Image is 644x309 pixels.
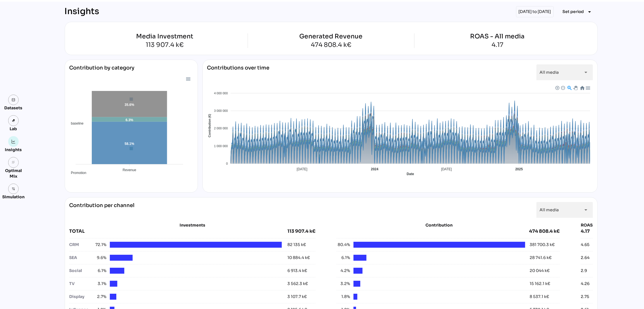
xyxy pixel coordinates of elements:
div: 10 884.4 k€ [287,255,310,261]
div: 381 700.3 k€ [530,242,555,248]
tspan: Revenue [123,168,136,172]
div: 20 044 k€ [530,268,550,274]
span: 4.2% [337,268,350,274]
div: 474 808.4 k€ [300,42,363,48]
div: Generated Revenue [300,33,363,40]
div: Media Investment [82,33,248,40]
div: 474 808.4 k€ [529,228,560,235]
div: SEA [69,255,93,261]
div: TOTAL [69,228,287,235]
div: 4.65 [581,242,590,248]
div: 4.17 [470,42,525,48]
text: Contribution (€) [208,114,211,137]
div: 2.64 [581,255,590,261]
img: data.svg [12,98,16,102]
img: settings.svg [12,187,16,191]
span: 1.8% [337,294,350,300]
div: Panning [573,86,577,89]
div: Display [69,294,93,300]
tspan: 1 000 000 [214,144,228,148]
div: Menu [185,76,190,81]
span: 2.7% [93,294,106,300]
div: 113 907.4 k€ [82,42,248,48]
div: Contribution [351,222,528,228]
i: grain [12,160,16,164]
img: lab.svg [12,119,16,123]
div: Social [69,268,93,274]
span: All media [540,70,559,75]
span: 80.4% [337,242,350,248]
span: 3.1% [93,281,106,287]
button: Expand "Set period" [558,7,598,17]
div: 28 741.6 k€ [530,255,552,261]
div: TV [69,281,93,287]
tspan: 2025 [515,167,523,171]
div: Zoom Out [561,86,565,90]
span: 6.1% [93,268,106,274]
div: 2.75 [581,294,589,300]
div: Zoom In [555,86,559,90]
tspan: 2024 [371,167,378,171]
span: 9.6% [93,255,106,261]
div: Insights [5,147,22,153]
div: Investments [69,222,315,228]
img: graph.svg [12,140,16,143]
text: Date [407,172,414,176]
div: 4.17 [581,228,593,235]
span: Promotion [67,171,86,175]
div: ROAS - All media [470,33,525,40]
div: Lab [7,126,20,132]
div: 82 135 k€ [287,242,306,248]
i: arrow_drop_down [586,8,593,15]
div: 113 907.4 k€ [287,228,315,235]
div: 8 537.1 k€ [530,294,549,300]
div: Reset Zoom [579,85,584,90]
tspan: 2 000 000 [214,127,228,130]
i: arrow_drop_down [583,206,590,213]
tspan: 3 000 000 [214,109,228,112]
div: Contributions over time [207,64,270,80]
div: 3 107.7 k€ [287,294,307,300]
span: 72.1% [93,242,106,248]
span: 3.2% [337,281,350,287]
tspan: [DATE] [441,167,452,171]
div: Optimal Mix [2,168,25,179]
div: CRM [69,242,93,248]
span: 6.1% [337,255,350,261]
span: All media [540,207,559,212]
tspan: 4 000 000 [214,92,228,95]
div: [DATE] to [DATE] [516,6,554,17]
div: 6 913.4 k€ [287,268,307,274]
div: ROAS [581,222,593,228]
div: Datasets [5,105,23,111]
div: 3 562.3 k€ [287,281,308,287]
div: Selection Zoom [567,85,571,90]
div: 2.9 [581,268,587,274]
i: arrow_drop_down [583,69,590,76]
div: 4.26 [581,281,590,287]
span: baseline [67,121,84,125]
div: Contribution by category [69,64,193,76]
tspan: 0 [226,162,228,165]
span: Set period [563,8,584,15]
div: Contribution per channel [69,202,135,218]
div: Simulation [2,194,25,200]
div: Menu [585,85,590,90]
div: Insights [65,6,99,17]
tspan: [DATE] [296,167,307,171]
div: 15 162.1 k€ [530,281,550,287]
